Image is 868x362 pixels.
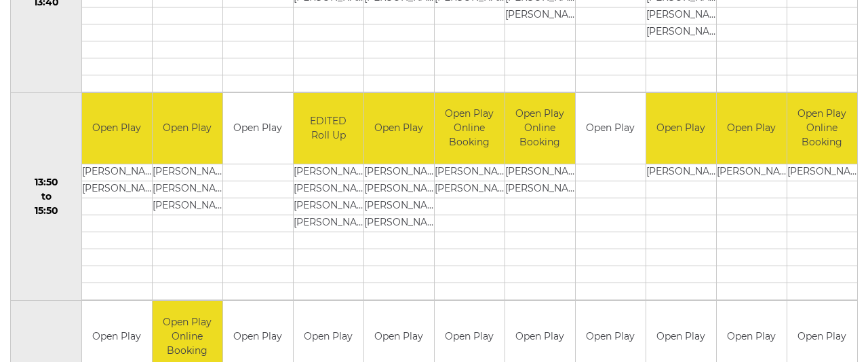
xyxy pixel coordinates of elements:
[717,93,787,164] td: Open Play
[364,93,434,164] td: Open Play
[787,93,857,164] td: Open Play Online Booking
[505,164,575,181] td: [PERSON_NAME]
[646,7,716,24] td: [PERSON_NAME]
[223,93,293,164] td: Open Play
[505,93,575,164] td: Open Play Online Booking
[294,198,363,215] td: [PERSON_NAME]
[82,164,152,181] td: [PERSON_NAME]
[82,93,152,164] td: Open Play
[576,93,646,164] td: Open Play
[717,164,787,181] td: [PERSON_NAME]
[435,181,505,198] td: [PERSON_NAME]
[435,93,505,164] td: Open Play Online Booking
[646,164,716,181] td: [PERSON_NAME]
[364,164,434,181] td: [PERSON_NAME]
[646,24,716,41] td: [PERSON_NAME]
[153,198,222,215] td: [PERSON_NAME]
[153,181,222,198] td: [PERSON_NAME]
[364,215,434,232] td: [PERSON_NAME]
[364,198,434,215] td: [PERSON_NAME]
[294,181,363,198] td: [PERSON_NAME]
[364,181,434,198] td: [PERSON_NAME]
[11,92,82,301] td: 13:50 to 15:50
[294,93,363,164] td: EDITED Roll Up
[435,164,505,181] td: [PERSON_NAME]
[153,93,222,164] td: Open Play
[294,164,363,181] td: [PERSON_NAME]
[153,164,222,181] td: [PERSON_NAME]
[294,215,363,232] td: [PERSON_NAME]
[82,181,152,198] td: [PERSON_NAME]
[787,164,857,181] td: [PERSON_NAME]
[505,7,575,24] td: [PERSON_NAME]
[646,93,716,164] td: Open Play
[505,181,575,198] td: [PERSON_NAME]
